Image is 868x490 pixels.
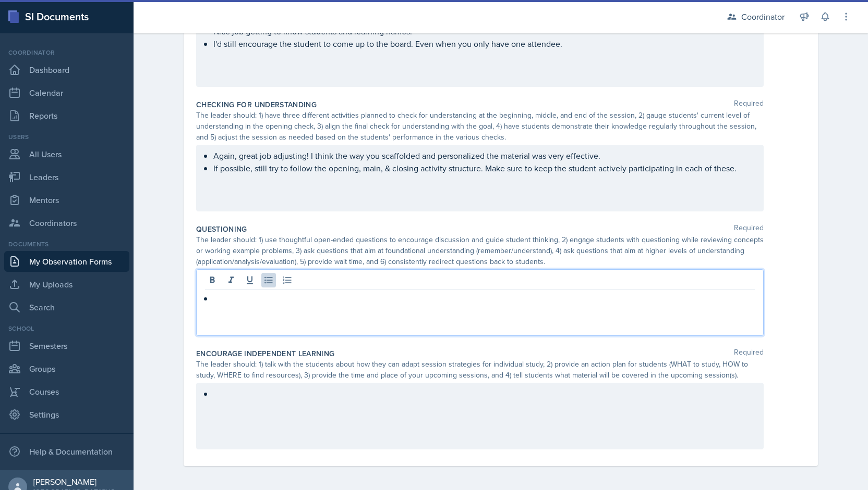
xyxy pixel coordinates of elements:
[196,99,317,110] label: Checking for Understanding
[734,224,764,234] span: Required
[196,224,247,234] label: Questioning
[4,190,129,210] a: Mentors
[196,234,764,267] div: The leader should: 1) use thoughtful open-ended questions to encourage discussion and guide stude...
[4,335,129,356] a: Semesters
[213,149,755,162] p: Again, great job adjusting! I think the way you scaffolded and personalized the material was very...
[4,358,129,379] a: Groups
[4,251,129,272] a: My Observation Forms
[4,324,129,333] div: School
[4,381,129,402] a: Courses
[734,348,764,359] span: Required
[213,162,755,174] p: If possible, still try to follow the opening, main, & closing activity structure. Make sure to ke...
[33,476,125,487] div: [PERSON_NAME]
[196,110,764,143] div: The leader should: 1) have three different activities planned to check for understanding at the b...
[4,144,129,165] a: All Users
[4,441,129,462] div: Help & Documentation
[4,132,129,142] div: Users
[734,99,764,110] span: Required
[4,48,129,57] div: Coordinator
[4,240,129,249] div: Documents
[213,37,755,50] p: I'd still encourage the student to come up to the board. Even when you only have one attendee.
[4,212,129,233] a: Coordinators
[4,167,129,187] a: Leaders
[741,10,785,23] div: Coordinator
[4,105,129,126] a: Reports
[196,359,764,381] div: The leader should: 1) talk with the students about how they can adapt session strategies for indi...
[196,348,335,359] label: Encourage Independent Learning
[4,404,129,425] a: Settings
[4,274,129,295] a: My Uploads
[4,297,129,318] a: Search
[4,82,129,103] a: Calendar
[4,59,129,80] a: Dashboard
